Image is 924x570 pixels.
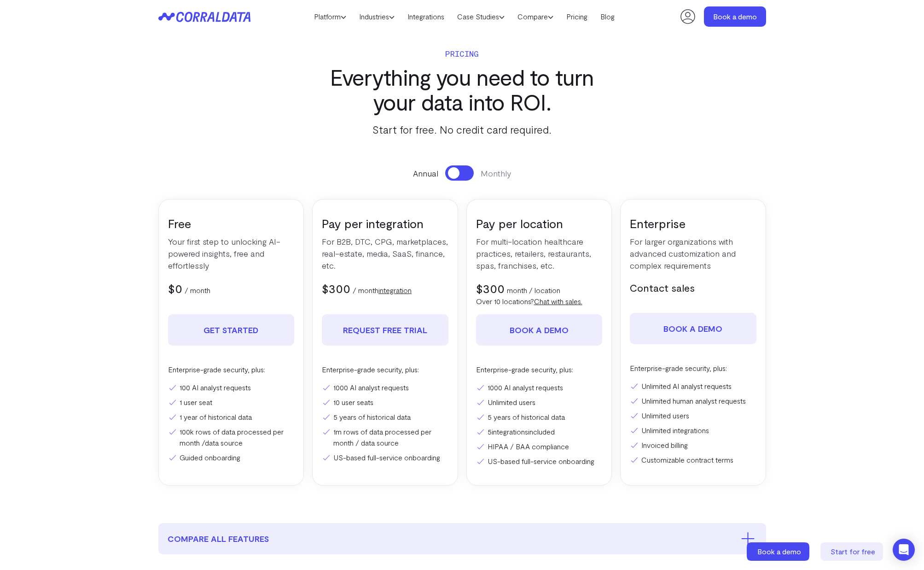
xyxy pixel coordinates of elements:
[168,235,295,271] p: Your first step to unlocking AI-powered insights, free and effortlessly
[353,285,412,296] p: / month
[476,281,505,295] span: $300
[168,411,295,423] li: 1 year of historical data
[401,10,451,24] a: Integrations
[630,216,756,231] h3: Enterprise
[168,397,295,408] li: 1 user seat
[560,10,594,24] a: Pricing
[378,286,412,294] a: integration
[630,410,756,421] li: Unlimited users
[451,10,511,24] a: Case Studies
[185,285,210,296] p: / month
[534,297,582,306] a: Chat with sales.
[322,452,448,463] li: US-based full-service onboarding
[308,10,353,24] a: Platform
[507,285,560,296] p: month / location
[630,440,756,451] li: Invoiced billing
[158,523,766,554] button: compare all features
[476,426,603,437] li: 5 included
[313,65,612,114] h3: Everything you need to turn your data into ROI.
[476,456,603,467] li: US-based full-service onboarding
[322,364,448,375] p: Enterprise-grade security, plus:
[476,235,603,271] p: For multi-location healthcare practices, retailers, restaurants, spas, franchises, etc.
[353,10,401,24] a: Industries
[168,314,295,346] a: Get Started
[322,235,448,271] p: For B2B, DTC, CPG, marketplaces, real-estate, media, SaaS, finance, etc.
[322,411,448,423] li: 5 years of historical data
[168,216,295,231] h3: Free
[476,397,603,408] li: Unlimited users
[630,395,756,406] li: Unlimited human analyst requests
[630,235,756,271] p: For larger organizations with advanced customization and complex requirements
[168,382,295,393] li: 100 AI analyst requests
[481,167,511,179] span: Monthly
[476,296,603,307] p: Over 10 locations?
[476,364,603,375] p: Enterprise-grade security, plus:
[476,314,603,346] a: Book a demo
[322,314,448,346] a: REQUEST FREE TRIAL
[168,364,295,375] p: Enterprise-grade security, plus:
[476,441,603,452] li: HIPAA / BAA compliance
[413,167,438,179] span: Annual
[630,281,756,294] h5: Contact sales
[322,281,350,295] span: $300
[322,382,448,393] li: 1000 AI analyst requests
[511,10,560,24] a: Compare
[205,438,243,447] a: data source
[704,6,766,27] a: Book a demo
[168,426,295,448] li: 100k rows of data processed per month /
[594,10,621,24] a: Blog
[168,452,295,463] li: Guided onboarding
[747,542,811,561] a: Book a demo
[630,313,756,344] a: Book a demo
[831,547,875,556] span: Start for free
[313,121,612,138] p: Start for free. No credit card required.
[476,216,603,231] h3: Pay per location
[820,542,885,561] a: Start for free
[322,397,448,408] li: 10 user seats
[322,426,448,448] li: 1m rows of data processed per month / data source
[492,427,528,436] a: integrations
[168,281,182,295] span: $0
[476,411,603,423] li: 5 years of historical data
[630,425,756,436] li: Unlimited integrations
[893,539,915,561] div: Open Intercom Messenger
[757,547,801,556] span: Book a demo
[630,381,756,392] li: Unlimited AI analyst requests
[322,216,448,231] h3: Pay per integration
[313,47,612,60] p: Pricing
[476,382,603,393] li: 1000 AI analyst requests
[630,454,756,465] li: Customizable contract terms
[630,363,756,374] p: Enterprise-grade security, plus:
